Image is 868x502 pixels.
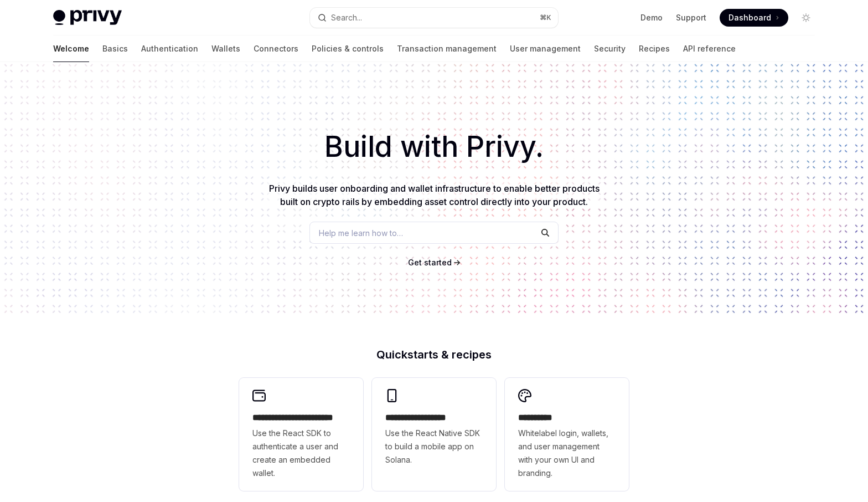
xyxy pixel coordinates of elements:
[510,35,581,62] a: User management
[385,427,483,467] span: Use the React Native SDK to build a mobile app on Solana.
[254,35,298,62] a: Connectors
[312,35,384,62] a: Policies & controls
[102,35,128,62] a: Basics
[518,427,616,480] span: Whitelabel login, wallets, and user management with your own UI and branding.
[540,13,551,22] span: ⌘ K
[640,12,663,23] a: Demo
[141,35,198,62] a: Authentication
[331,11,362,24] div: Search...
[53,10,122,25] img: light logo
[372,378,496,491] a: **** **** **** ***Use the React Native SDK to build a mobile app on Solana.
[239,349,629,360] h2: Quickstarts & recipes
[683,35,736,62] a: API reference
[269,183,600,207] span: Privy builds user onboarding and wallet infrastructure to enable better products built on crypto ...
[676,12,706,23] a: Support
[211,35,240,62] a: Wallets
[408,257,452,268] a: Get started
[505,378,629,491] a: **** *****Whitelabel login, wallets, and user management with your own UI and branding.
[408,258,452,267] span: Get started
[720,9,788,27] a: Dashboard
[594,35,626,62] a: Security
[797,9,815,27] button: Toggle dark mode
[639,35,670,62] a: Recipes
[728,12,771,23] span: Dashboard
[53,35,89,62] a: Welcome
[397,35,497,62] a: Transaction management
[319,227,403,239] span: Help me learn how to…
[252,427,350,480] span: Use the React SDK to authenticate a user and create an embedded wallet.
[18,125,850,168] h1: Build with Privy.
[310,8,558,28] button: Open search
